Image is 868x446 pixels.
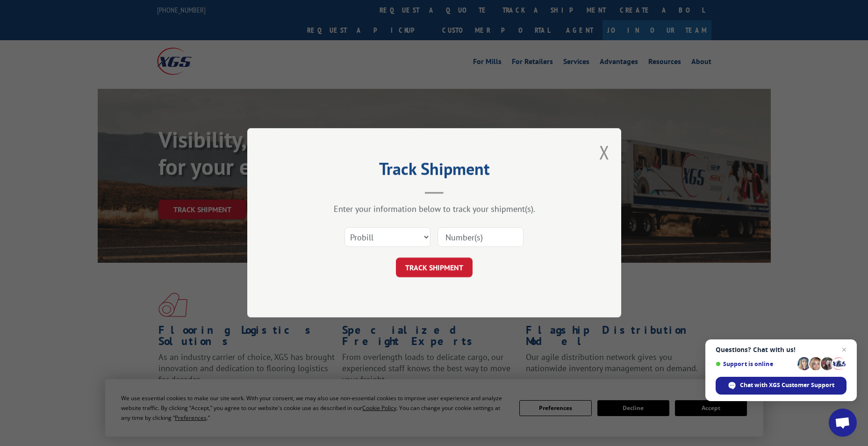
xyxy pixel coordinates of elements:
[438,228,524,247] input: Number(s)
[396,258,473,278] button: TRACK SHIPMENT
[294,162,574,180] h2: Track Shipment
[740,381,834,389] span: Chat with XGS Customer Support
[839,344,850,355] span: Close chat
[829,409,857,437] div: Open chat
[599,140,610,165] button: Close modal
[294,204,574,215] div: Enter your information below to track your shipment(s).
[716,346,846,353] span: Questions? Chat with us!
[716,360,794,367] span: Support is online
[716,377,846,395] div: Chat with XGS Customer Support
